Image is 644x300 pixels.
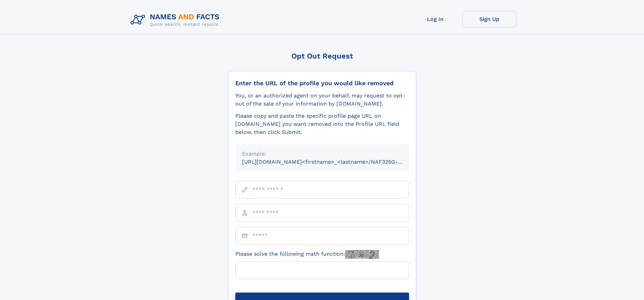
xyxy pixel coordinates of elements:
[235,250,379,259] label: Please solve the following math function:
[462,11,517,27] a: Sign Up
[235,79,409,87] div: Enter the URL of the profile you would like removed
[235,112,409,136] div: Please copy and paste the specific profile page URL on [DOMAIN_NAME] you want removed into the Pr...
[128,11,225,29] img: Logo Names and Facts
[228,52,416,60] div: Opt Out Request
[408,11,462,27] a: Log In
[235,92,409,108] div: You, or an authorized agent on your behalf, may request to opt-out of the sale of your informatio...
[242,150,402,158] div: Example:
[242,159,422,165] small: [URL][DOMAIN_NAME]<firstname>_<lastname>/NAF325G-xxxxxxxx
